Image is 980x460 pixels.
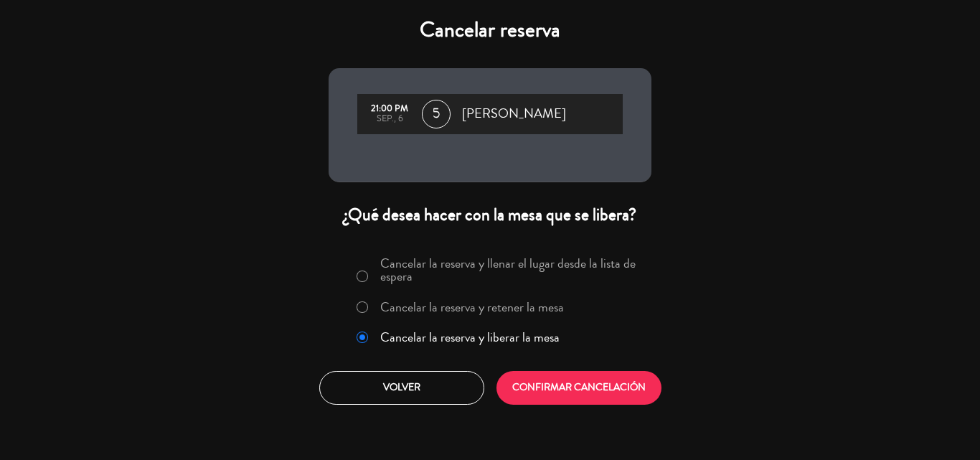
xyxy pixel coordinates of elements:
button: Volver [319,371,484,405]
div: sep., 6 [364,114,415,124]
h4: Cancelar reserva [329,17,651,43]
label: Cancelar la reserva y retener la mesa [380,301,564,314]
label: Cancelar la reserva y liberar la mesa [380,331,560,344]
div: ¿Qué desea hacer con la mesa que se libera? [329,204,651,226]
div: 21:00 PM [364,104,415,114]
button: CONFIRMAR CANCELACIÓN [496,371,661,405]
span: 5 [422,100,451,128]
label: Cancelar la reserva y llenar el lugar desde la lista de espera [380,257,643,283]
span: [PERSON_NAME] [462,103,566,125]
